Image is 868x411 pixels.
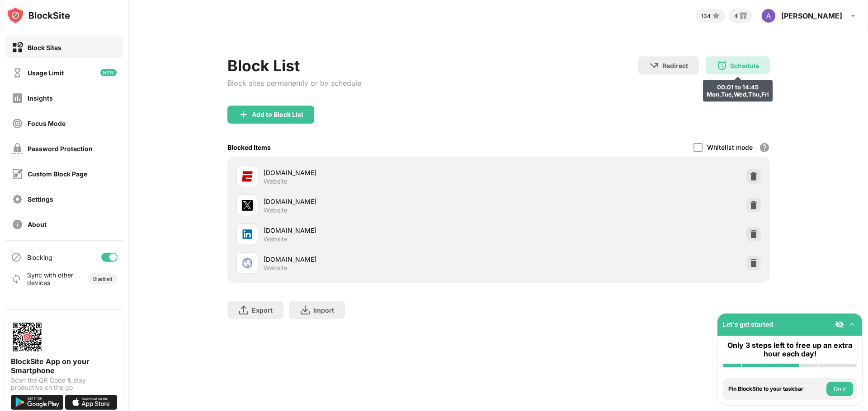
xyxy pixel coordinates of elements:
div: Only 3 steps left to free up an extra hour each day! [723,341,857,358]
div: Password Protection [28,145,93,152]
div: [DOMAIN_NAME] [264,197,499,206]
div: [DOMAIN_NAME] [264,226,499,235]
img: get-it-on-google-play.svg [11,395,63,410]
div: Focus Mode [28,120,66,127]
div: Schedule [730,62,759,69]
div: Let's get started [723,320,773,328]
div: Disabled [93,276,112,282]
img: favicons [242,258,253,268]
img: favicons [242,171,253,182]
div: Block List [227,56,361,75]
div: [PERSON_NAME] [781,11,842,20]
img: blocking-icon.svg [11,252,22,263]
img: time-usage-off.svg [12,67,23,79]
div: 00:01 to 14:45 [707,83,769,91]
div: Website [264,177,288,185]
img: password-protection-off.svg [12,143,23,154]
div: Scan the QR Code & stay productive on the go [11,377,118,391]
img: options-page-qr-code.png [11,321,43,353]
img: customize-block-page-off.svg [12,168,23,180]
div: Website [264,235,288,243]
img: download-on-the-app-store.svg [65,395,118,410]
div: Export [252,306,273,314]
div: Whitelist mode [707,143,753,151]
div: Sync with other devices [27,271,74,286]
div: Pin BlockSite to your taskbar [728,386,824,392]
img: reward-small.svg [738,10,749,21]
img: block-on.svg [12,42,23,53]
div: Settings [28,195,53,203]
div: Mon,Tue,Wed,Thu,Fri [707,91,769,98]
div: Custom Block Page [28,170,87,178]
div: Block sites permanently or by schedule [227,79,361,88]
img: logo-blocksite.svg [6,6,70,24]
div: 4 [734,13,738,19]
div: Add to Block List [252,111,303,118]
div: Blocked Items [227,143,271,151]
div: About [28,221,47,228]
img: favicons [242,200,253,211]
img: favicons [242,229,253,240]
div: 134 [701,13,711,19]
div: [DOMAIN_NAME] [264,168,499,177]
img: new-icon.svg [100,69,117,76]
img: sync-icon.svg [11,273,22,284]
img: insights-off.svg [12,92,23,104]
img: ACg8ocJQfbLcKft2AIVbvH-6FEZeaQnRS7ZH9cmzL5xqEqw=s96-c [761,9,776,23]
div: Insights [28,94,53,102]
div: Redirect [662,62,688,69]
div: Website [264,206,288,214]
img: about-off.svg [12,219,23,230]
button: Do it [826,382,853,396]
div: Blocking [27,254,52,261]
img: points-small.svg [711,10,722,21]
div: Block Sites [28,44,61,51]
img: focus-off.svg [12,118,23,129]
img: settings-off.svg [12,194,23,205]
img: eye-not-visible.svg [835,320,844,329]
div: [DOMAIN_NAME] [264,254,499,264]
img: omni-setup-toggle.svg [848,320,857,329]
div: Usage Limit [28,69,64,77]
div: Website [264,264,288,272]
div: BlockSite App on your Smartphone [11,357,118,375]
div: Import [313,306,334,314]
